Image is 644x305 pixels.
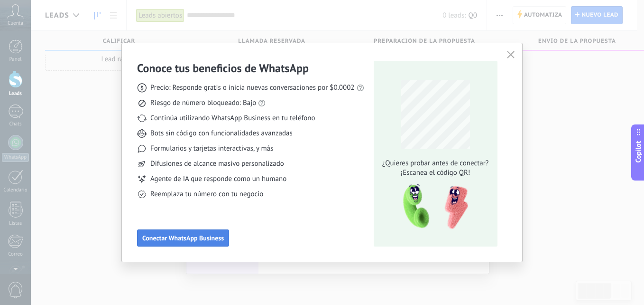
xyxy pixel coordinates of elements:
h3: Conoce tus beneficios de WhatsApp [137,61,309,76]
span: ¿Quieres probar antes de conectar? [379,159,491,168]
span: ¡Escanea el código QR! [379,168,491,178]
span: Reemplaza tu número con tu negocio [150,190,263,199]
span: Formularios y tarjetas interactivas, y más [150,144,273,153]
span: Precio: Responde gratis o inicia nuevas conversaciones por $0.0002 [150,83,355,93]
span: Copilot [634,141,643,163]
span: Conectar WhatsApp Business [142,235,224,241]
button: Conectar WhatsApp Business [137,229,229,247]
span: Agente de IA que responde como un humano [150,174,286,184]
span: Continúa utilizando WhatsApp Business en tu teléfono [150,114,315,123]
span: Riesgo de número bloqueado: Bajo [150,98,256,108]
span: Difusiones de alcance masivo personalizado [150,159,284,169]
img: qr-pic-1x.png [395,181,470,232]
span: Bots sin código con funcionalidades avanzadas [150,129,293,138]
